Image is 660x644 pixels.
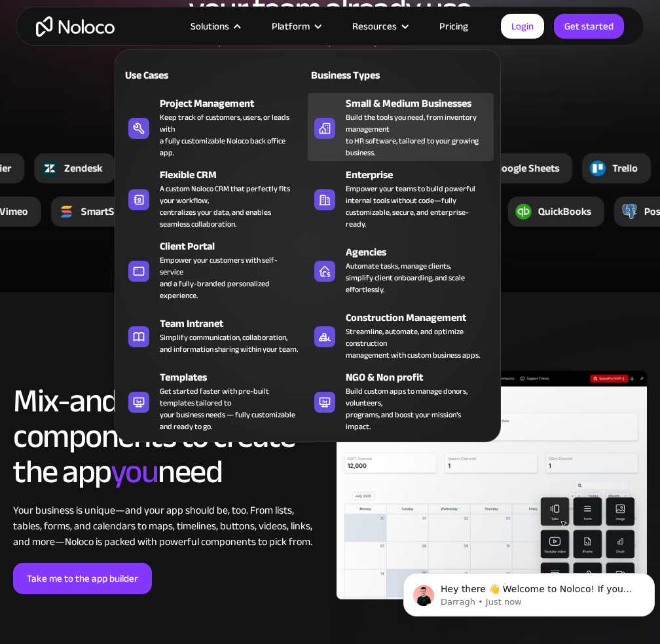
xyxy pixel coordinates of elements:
[398,546,660,637] iframe: Intercom notifications message
[346,167,500,183] div: Enterprise
[191,18,229,35] div: Solutions
[13,383,323,489] h2: Mix-and-match components to create the app need
[174,18,255,35] div: Solutions
[346,244,500,260] div: Agencies
[81,204,132,219] div: SmartSuite
[160,316,314,331] div: Team Intranet
[308,307,494,364] a: Construction ManagementStreamline, automate, and optimize constructionmanagement with custom busi...
[160,385,301,432] div: Get started faster with pre-built templates tailored to your business needs — fully customizable ...
[160,331,298,355] div: Simplify communication, collaboration, and information sharing within your team.
[64,161,102,176] div: Zendesk
[346,326,487,361] div: Streamline, automate, and optimize construction management with custom business apps.
[122,164,308,233] a: Flexible CRMA custom Noloco CRM that perfectly fits your workflow,centralizes your data, and enab...
[122,60,308,90] a: Use Cases
[308,236,494,304] a: AgenciesAutomate tasks, manage clients,simplify client onboarding, and scale effortlessly.
[346,183,487,230] div: Empower your teams to build powerful internal tools without code—fully customizable, secure, and ...
[255,18,336,35] div: Platform
[346,111,487,159] div: Build the tools you need, from inventory management to HR software, tailored to your growing busi...
[160,254,301,301] div: Empower your customers with self-service and a fully-branded personalized experience.
[346,260,487,295] div: Automate tasks, manage clients, simplify client onboarding, and scale effortlessly.
[308,67,395,83] div: Business Types
[612,161,638,176] div: Trello
[111,441,158,502] span: you
[36,16,115,37] a: home
[554,14,624,39] a: Get started
[501,14,544,39] a: Login
[122,67,210,83] div: Use Cases
[13,502,323,550] div: Your business is unique—and your app should be, too. From lists, tables, forms, and calendars to ...
[115,31,501,442] nav: Solutions
[423,18,485,35] a: Pricing
[352,18,397,35] div: Resources
[308,367,494,435] a: NGO & Non profitBuild custom apps to manage donors, volunteers,programs, and boost your mission’s...
[336,18,423,35] div: Resources
[160,238,314,254] div: Client Portal
[495,161,559,176] div: Google Sheets
[122,93,308,161] a: Project ManagementKeep track of customers, users, or leads witha fully customizable Noloco back o...
[308,164,494,233] a: EnterpriseEmpower your teams to build powerful internal tools without code—fully customizable, se...
[160,111,301,159] div: Keep track of customers, users, or leads with a fully customizable Noloco back office app.
[13,563,152,594] a: Take me to the app builder
[346,310,500,326] div: Construction Management
[160,183,301,230] div: A custom Noloco CRM that perfectly fits your workflow, centralizes your data, and enables seamles...
[346,96,500,111] div: Small & Medium Businesses
[122,236,308,304] a: Client PortalEmpower your customers with self-serviceand a fully-branded personalized experience.
[160,96,314,111] div: Project Management
[538,204,591,219] div: QuickBooks
[122,307,308,364] a: Team IntranetSimplify communication, collaboration,and information sharing within your team.
[346,369,500,385] div: NGO & Non profit
[160,167,314,183] div: Flexible CRM
[346,385,487,432] div: Build custom apps to manage donors, volunteers, programs, and boost your mission’s impact.
[272,18,310,35] div: Platform
[122,367,308,435] a: TemplatesGet started faster with pre-built templates tailored toyour business needs — fully custo...
[160,369,314,385] div: Templates
[308,93,494,161] a: Small & Medium BusinessesBuild the tools you need, from inventory managementto HR software, tailo...
[308,60,494,90] a: Business Types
